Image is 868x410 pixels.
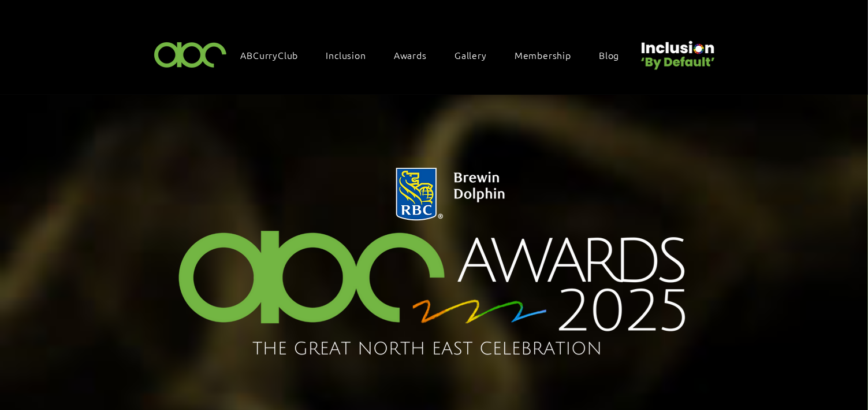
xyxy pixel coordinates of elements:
[637,31,717,71] img: Untitled design (22).png
[235,43,316,67] a: ABCurryClub
[241,49,299,61] span: ABCurryClub
[449,43,504,67] a: Gallery
[235,43,637,67] nav: Site
[147,154,721,374] img: Northern Insights Double Pager Apr 2025.png
[599,49,619,61] span: Blog
[593,43,636,67] a: Blog
[321,43,383,67] div: Inclusion
[455,49,487,61] span: Gallery
[515,49,571,61] span: Membership
[509,43,588,67] a: Membership
[151,37,230,71] img: ABC-Logo-Blank-Background-01-01-2.png
[326,49,366,61] span: Inclusion
[394,49,427,61] span: Awards
[388,43,444,67] div: Awards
